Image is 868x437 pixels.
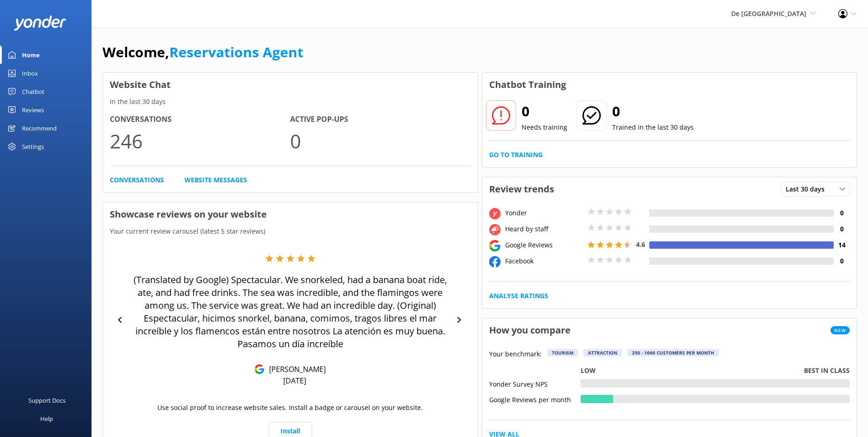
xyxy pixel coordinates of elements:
[22,46,40,64] div: Home
[830,326,850,334] span: New
[169,43,303,61] a: Reservations Agent
[40,410,53,428] div: Help
[283,376,306,386] p: [DATE]
[489,379,581,388] div: Yonder Survey NPS
[22,101,44,119] div: Reviews
[489,395,581,403] div: Google Reviews per month
[522,122,567,132] p: Needs training
[503,240,585,250] div: Google Reviews
[834,224,850,234] h4: 0
[731,9,806,18] span: De [GEOGRAPHIC_DATA]
[482,318,577,342] h3: How you compare
[786,184,830,194] span: Last 30 days
[22,137,44,156] div: Settings
[489,291,548,301] a: Analyse Ratings
[482,177,561,201] h3: Review trends
[103,226,478,236] p: Your current review carousel (latest 5 star reviews)
[157,403,423,413] p: Use social proof to increase website sales. Install a badge or carousel on your website.
[22,64,38,82] div: Inbox
[834,256,850,266] h4: 0
[583,349,622,356] div: Attraction
[636,240,645,249] span: 4.6
[22,82,44,101] div: Chatbot
[103,73,478,97] h3: Website Chat
[503,224,585,234] div: Heard by staff
[22,119,57,137] div: Recommend
[627,349,719,356] div: 250 - 1000 customers per month
[503,208,585,218] div: Yonder
[489,349,542,360] p: Your benchmark:
[254,364,264,374] img: Google Reviews
[834,208,850,218] h4: 0
[103,202,478,226] h3: Showcase reviews on your website
[110,175,164,185] a: Conversations
[482,73,573,97] h3: Chatbot Training
[804,366,850,376] p: Best in class
[14,16,66,31] img: yonder-white-logo.png
[28,391,65,410] div: Support Docs
[503,256,585,266] div: Facebook
[128,273,453,350] p: (Translated by Google) Spectacular. We snorkeled, had a banana boat ride, ate, and had free drink...
[102,41,303,63] h1: Welcome,
[612,122,694,132] p: Trained in the last 30 days
[290,114,470,126] h4: Active Pop-ups
[547,349,578,356] div: Tourism
[522,100,567,122] h2: 0
[489,150,543,160] a: Go to Training
[103,97,478,107] p: In the last 30 days
[264,364,326,374] p: [PERSON_NAME]
[834,240,850,250] h4: 14
[290,126,470,156] p: 0
[612,100,694,122] h2: 0
[581,366,596,376] p: Low
[110,114,290,126] h4: Conversations
[110,126,290,156] p: 246
[184,175,247,185] a: Website Messages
